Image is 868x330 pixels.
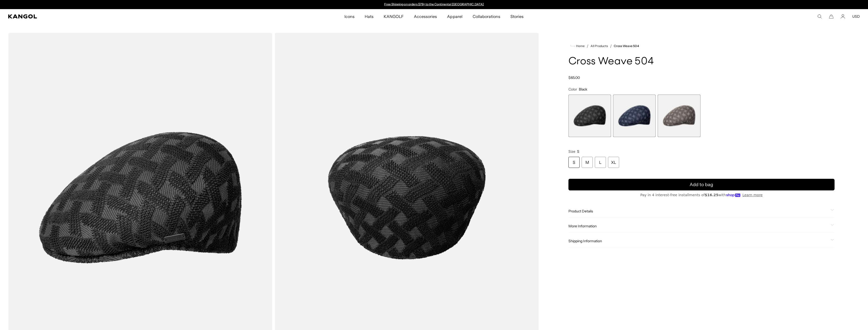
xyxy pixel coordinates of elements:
span: KANGOLF [384,9,404,24]
span: $65.00 [568,75,580,80]
div: 3 of 3 [658,95,700,137]
h1: Cross Weave 504 [568,56,835,67]
button: USD [852,14,860,19]
a: Kangol [8,14,229,18]
button: Cart [829,14,834,19]
label: Warm Grey [658,95,700,137]
a: Cross Weave 504 [614,44,639,48]
div: Announcement [382,3,486,7]
span: Collaborations [473,9,500,24]
a: Free Shipping on orders $79+ to the Continental [GEOGRAPHIC_DATA] [384,2,484,6]
a: Home [570,44,585,48]
div: S [568,157,580,168]
a: KANGOLF [379,9,409,24]
span: Product Details [568,209,828,213]
span: Stories [510,9,524,24]
span: Accessories [414,9,437,24]
span: Add to bag [690,181,713,188]
label: Hazy Indigo [613,95,656,137]
summary: Search here [817,14,822,19]
span: Home [575,44,585,48]
div: XL [608,157,619,168]
li: / [585,43,588,49]
div: L [595,157,606,168]
a: Hats [360,9,379,24]
a: Apparel [442,9,467,24]
a: Icons [339,9,360,24]
div: 1 of 3 [568,95,611,137]
li: / [608,43,612,49]
a: All Products [590,44,608,48]
span: More Information [568,224,828,228]
span: Hats [365,9,374,24]
span: Icons [344,9,355,24]
button: Add to bag [568,179,835,190]
div: 2 of 3 [613,95,656,137]
span: Shipping Information [568,239,828,243]
a: Collaborations [468,9,505,24]
a: Account [841,14,845,19]
div: M [582,157,593,168]
span: Color [568,87,577,92]
span: Size [568,149,575,154]
nav: breadcrumbs [568,43,835,49]
span: S [577,149,579,154]
a: Accessories [409,9,442,24]
span: Apparel [447,9,462,24]
label: Black [568,95,611,137]
span: Black [579,87,587,92]
a: Stories [505,9,529,24]
slideshow-component: Announcement bar [382,3,486,7]
div: 1 of 2 [382,3,486,7]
